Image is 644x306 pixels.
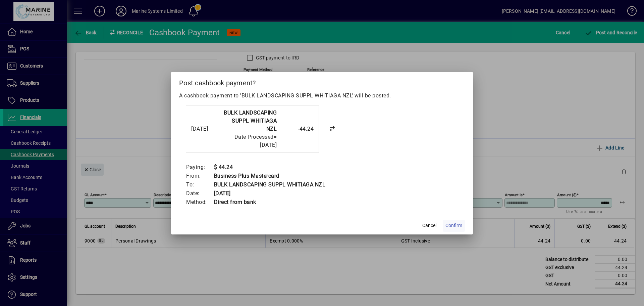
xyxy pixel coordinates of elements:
td: Method: [186,198,214,207]
td: [DATE] [214,189,326,198]
td: From: [186,172,214,180]
div: -44.24 [280,125,314,133]
td: Date: [186,189,214,198]
div: [DATE] [191,125,218,133]
td: Direct from bank [214,198,326,207]
span: Confirm [445,222,462,229]
button: Confirm [443,220,465,232]
td: $ 44.24 [214,163,326,172]
span: Date Processed=[DATE] [234,134,277,148]
h2: Post cashbook payment? [171,72,473,91]
td: To: [186,180,214,189]
td: Paying: [186,163,214,172]
span: Cancel [422,222,436,229]
button: Cancel [419,220,440,232]
p: A cashbook payment to 'BULK LANDSCAPING SUPPL WHITIAGA NZL' will be posted. [179,92,465,100]
td: BULK LANDSCAPING SUPPL WHITIAGA NZL [214,180,326,189]
strong: BULK LANDSCAPING SUPPL WHITIAGA NZL [224,110,277,132]
td: Business Plus Mastercard [214,172,326,180]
